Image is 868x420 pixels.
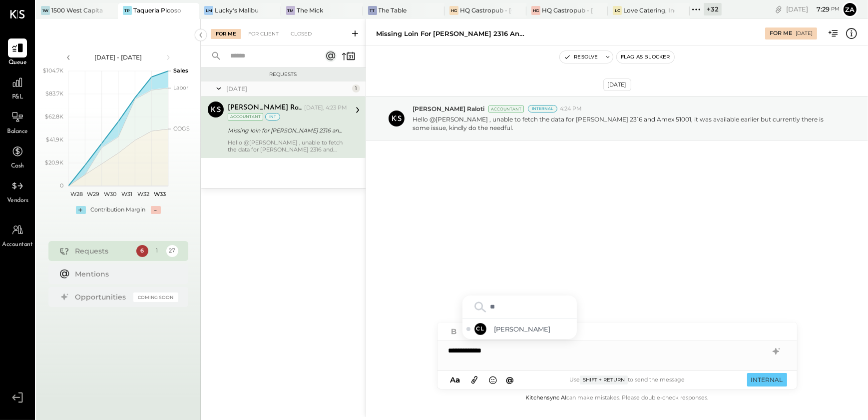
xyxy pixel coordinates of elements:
[70,190,83,197] text: W28
[7,127,28,136] span: Balance
[0,73,34,102] a: P&L
[447,325,460,338] button: Bold
[286,29,317,39] div: Closed
[796,30,813,37] div: [DATE]
[133,6,181,14] div: Taqueria Picoso
[476,325,484,333] span: CL
[137,190,149,197] text: W32
[613,6,622,15] div: LC
[228,125,344,135] div: Missing loin for [PERSON_NAME] 2316 and Amex 51001
[0,176,34,205] a: Vendors
[413,104,484,113] span: [PERSON_NAME] Raloti
[103,190,116,197] text: W30
[0,38,34,67] a: Queue
[517,375,737,384] div: Use to send the message
[46,136,63,143] text: $41.9K
[368,6,377,15] div: TT
[228,103,302,113] div: [PERSON_NAME] Raloti
[11,162,24,171] span: Cash
[166,245,178,257] div: 27
[265,113,280,120] div: int
[2,240,33,249] span: Accountant
[462,319,577,339] div: Select Cody Limongello - Offline
[75,269,173,279] div: Mentions
[8,58,27,67] span: Queue
[0,107,34,136] a: Balance
[228,139,347,153] div: Hello @[PERSON_NAME] , unable to fetch the data for [PERSON_NAME] 2316 and Amex 51001, it was ava...
[379,6,407,14] div: The Table
[76,53,161,61] div: [DATE] - [DATE]
[0,220,34,249] a: Accountant
[7,196,28,205] span: Vendors
[206,71,361,78] div: Requests
[51,6,103,14] div: 1500 West Capital LP
[747,373,787,386] button: INTERNAL
[460,6,511,14] div: HQ Gastropub - [GEOGRAPHIC_DATA]
[455,375,460,384] span: a
[413,115,838,132] p: Hello @[PERSON_NAME] , unable to fetch the data for [PERSON_NAME] 2316 and Amex 51001, it was ava...
[603,78,631,91] div: [DATE]
[774,4,784,14] div: copy link
[503,374,517,385] button: @
[704,3,722,15] div: + 32
[531,6,540,15] div: HG
[136,245,148,257] div: 6
[87,190,99,197] text: W29
[226,84,350,93] div: [DATE]
[154,190,166,197] text: W33
[91,206,146,214] div: Contribution Margin
[12,93,23,102] span: P&L
[173,84,188,91] text: Labor
[41,6,50,15] div: 1W
[133,292,178,302] div: Coming Soon
[215,6,259,14] div: Lucky's Malibu
[286,6,295,15] div: TM
[770,29,792,37] div: For Me
[211,29,241,39] div: For Me
[580,375,628,384] span: Shift + Return
[542,6,593,14] div: HQ Gastropub - [GEOGRAPHIC_DATA]
[297,6,323,14] div: The Mick
[173,125,190,132] text: COGS
[121,190,132,197] text: W31
[45,159,63,166] text: $20.9K
[0,142,34,171] a: Cash
[494,324,573,334] span: [PERSON_NAME]
[123,6,132,15] div: TP
[75,292,128,302] div: Opportunities
[173,67,188,74] text: Sales
[45,113,63,120] text: $62.8K
[528,105,557,112] div: Internal
[76,206,86,214] div: +
[75,246,131,256] div: Requests
[617,51,674,63] button: Flag as Blocker
[560,51,602,63] button: Resolve
[376,29,526,38] div: Missing loin for [PERSON_NAME] 2316 and Amex 51001
[243,29,284,39] div: For Client
[151,206,161,214] div: -
[786,4,840,14] div: [DATE]
[506,375,514,384] span: @
[488,105,524,112] div: Accountant
[842,1,858,17] button: Za
[623,6,675,14] div: Love Catering, Inc.
[45,90,63,97] text: $83.7K
[352,84,360,92] div: 1
[304,104,347,112] div: [DATE], 4:23 PM
[151,245,163,257] div: 1
[204,6,213,15] div: LM
[447,374,463,385] button: Aa
[560,105,582,113] span: 4:24 PM
[60,182,63,189] text: 0
[43,67,63,74] text: $104.7K
[228,113,263,120] div: Accountant
[449,6,458,15] div: HG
